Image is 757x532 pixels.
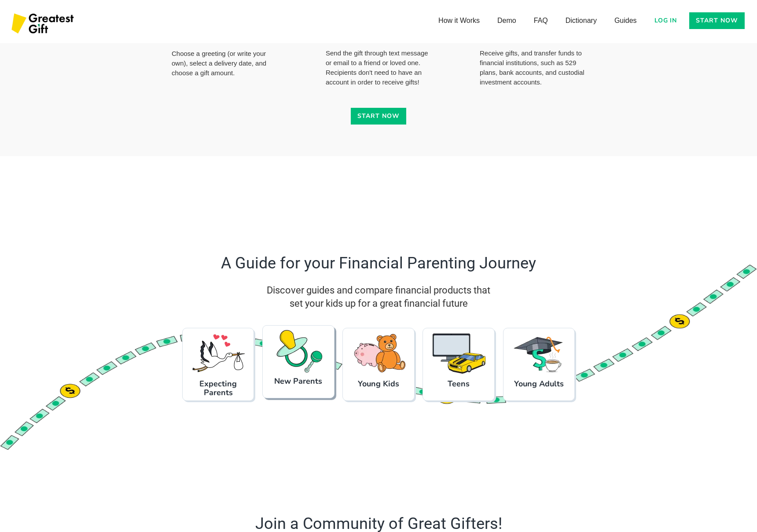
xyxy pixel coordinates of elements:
[342,328,414,401] a: Young Kids
[689,12,745,29] a: Start now
[172,284,585,310] h3: Discover guides and compare financial products that set your kids up for a great financial future
[271,329,326,373] img: new parents - pacifier and rattler
[191,332,246,376] img: stork illustration - expecting parents
[557,12,606,29] a: Dictionary
[172,49,277,78] p: Choose a greeting (or write your own), select a delivery date, and choose a gift amount.
[489,12,525,29] a: Demo
[351,332,406,376] img: piggy bank and toy - young kids
[606,12,646,29] a: Guides
[431,332,486,376] img: teens - screen and car
[266,377,330,385] h3: New Parents
[262,325,334,398] a: New Parents
[326,48,431,87] p: Send the gift through text message or email to a friend or loved one. Recipients don't need to ha...
[426,379,490,388] h3: Teens
[649,12,683,29] a: Log in
[9,9,78,40] a: home
[186,379,250,397] h3: Expecting Parents
[511,332,566,376] img: young adults - dollar sign, college cap and coffee
[480,48,585,87] p: Receive gifts, and transfer funds to financial institutions, such as 529 plans, bank accounts, an...
[172,253,585,273] h2: A Guide for your Financial Parenting Journey
[525,12,557,29] a: FAQ
[507,379,571,388] h3: Young Adults
[351,108,406,125] a: Start now
[182,328,254,401] a: Expecting Parents
[346,379,410,388] h3: Young Kids
[430,12,489,29] a: How it Works
[503,328,575,401] a: Young Adults
[9,9,78,40] img: Greatest Gift Logo
[423,328,494,401] a: Teens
